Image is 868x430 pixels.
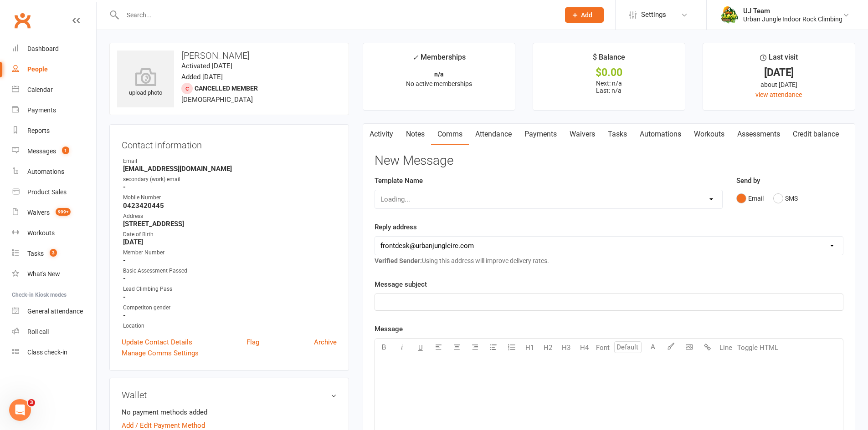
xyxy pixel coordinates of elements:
[27,106,56,114] div: Payments
[120,9,553,21] input: Search...
[27,127,50,134] div: Reports
[27,349,67,356] div: Class check-in
[743,15,842,23] div: Urban Jungle Indoor Rock Climbing
[50,249,57,257] span: 3
[28,399,35,406] span: 3
[11,9,34,32] a: Clubworx
[123,165,337,173] strong: [EMAIL_ADDRESS][DOMAIN_NAME]
[711,80,847,90] div: about [DATE]
[581,11,592,19] span: Add
[411,339,430,357] button: U
[27,229,55,237] div: Workouts
[123,285,337,293] div: Lead Climbing Pass
[123,175,337,184] div: secondary (work) email
[644,339,662,357] button: A
[375,279,427,290] label: Message subject
[541,80,677,94] p: Next: n/a Last: n/a
[418,344,423,352] span: U
[375,257,549,264] span: Using this address will improve delivery rates.
[688,124,731,145] a: Workouts
[12,202,96,223] a: Waivers 999+
[731,124,786,145] a: Assessments
[27,188,67,196] div: Product Sales
[565,7,604,23] button: Add
[122,407,337,418] li: No payment methods added
[181,96,253,104] span: [DEMOGRAPHIC_DATA]
[539,339,557,357] button: H2
[469,124,518,145] a: Attendance
[195,85,258,92] span: Cancelled member
[12,264,96,284] a: What's New
[117,51,341,61] h3: [PERSON_NAME]
[27,168,64,175] div: Automations
[123,193,337,202] div: Mobile Number
[760,51,798,68] div: Last visit
[363,124,400,145] a: Activity
[563,124,601,145] a: Waivers
[123,274,337,283] strong: -
[12,141,96,162] a: Messages 1
[375,154,843,168] h3: New Message
[27,209,50,216] div: Waivers
[711,68,847,77] div: [DATE]
[375,257,422,264] strong: Verified Sender:
[62,147,69,154] span: 1
[521,339,539,357] button: H1
[123,230,337,239] div: Date of Birth
[12,162,96,182] a: Automations
[755,91,802,98] a: view attendance
[12,100,96,121] a: Payments
[375,222,417,233] label: Reply address
[122,337,192,348] a: Update Contact Details
[633,124,688,145] a: Automations
[123,248,337,257] div: Member Number
[123,293,337,301] strong: -
[12,182,96,202] a: Product Sales
[9,399,31,421] iframe: Intercom live chat
[375,175,423,186] label: Template Name
[594,339,612,357] button: Font
[27,66,48,73] div: People
[557,339,575,357] button: H3
[122,137,337,150] h3: Contact information
[717,339,735,357] button: Line
[27,147,56,155] div: Messages
[12,59,96,80] a: People
[720,6,739,24] img: thumb_image1578111135.png
[123,220,337,228] strong: [STREET_ADDRESS]
[593,51,625,68] div: $ Balance
[27,250,44,257] div: Tasks
[181,62,232,70] time: Activated [DATE]
[431,124,469,145] a: Comms
[12,301,96,322] a: General attendance kiosk mode
[123,311,337,319] strong: -
[27,86,53,93] div: Calendar
[123,157,337,166] div: Email
[123,304,337,312] div: Competiton gender
[786,124,845,145] a: Credit balance
[12,223,96,243] a: Workouts
[12,39,96,59] a: Dashboard
[400,124,431,145] a: Notes
[12,243,96,264] a: Tasks 3
[123,212,337,221] div: Address
[27,328,49,335] div: Roll call
[27,308,83,315] div: General attendance
[773,190,798,207] button: SMS
[247,337,259,348] a: Flag
[575,339,594,357] button: H4
[375,324,403,334] label: Message
[123,322,337,330] div: Location
[56,208,71,216] span: 999+
[412,51,466,68] div: Memberships
[123,238,337,246] strong: [DATE]
[406,80,472,87] span: No active memberships
[412,53,418,62] i: ✓
[541,68,677,77] div: $0.00
[735,339,781,357] button: Toggle HTML
[12,121,96,141] a: Reports
[736,175,760,186] label: Send by
[614,341,642,353] input: Default
[736,190,764,207] button: Email
[641,5,666,25] span: Settings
